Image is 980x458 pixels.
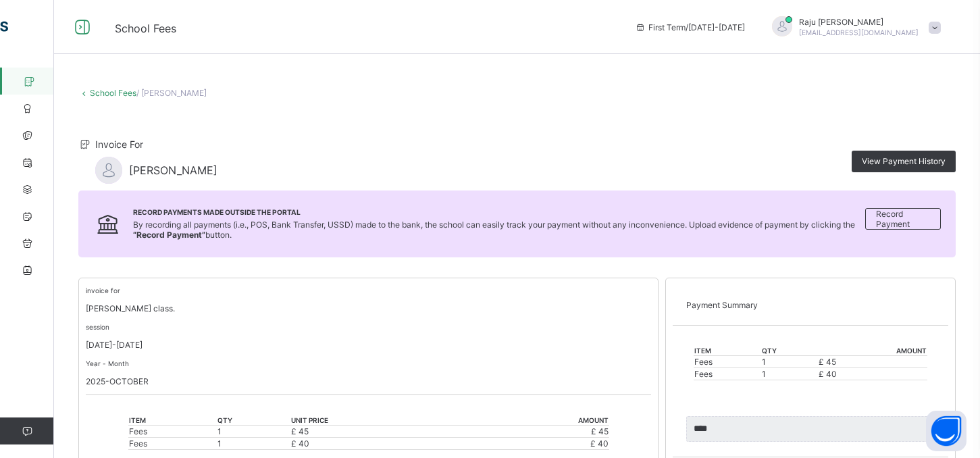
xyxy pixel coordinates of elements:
[862,156,946,166] span: View Payment History
[86,286,120,295] small: invoice for
[758,16,948,39] div: RajuRahman
[128,415,217,426] th: item
[86,376,651,386] p: 2025 - OCTOBER
[133,220,855,240] span: By recording all payments (i.e., POS, Bank Transfer, USSD) made to the bank, the school can easil...
[129,163,217,177] span: [PERSON_NAME]
[133,230,205,240] b: “Record Payment”
[115,22,176,35] span: School Fees
[90,88,136,98] a: School Fees
[694,346,761,356] th: item
[291,438,309,449] span: £ 40
[761,356,817,368] td: 1
[694,368,761,380] td: Fees
[86,323,109,331] small: session
[86,359,129,367] small: Year - Month
[694,356,761,368] td: Fees
[819,357,836,367] span: £ 45
[761,346,817,356] th: qty
[799,28,919,36] span: [EMAIL_ADDRESS][DOMAIN_NAME]
[95,138,143,150] span: Invoice For
[217,415,290,426] th: qty
[819,369,837,379] span: £ 40
[926,411,966,451] button: Open asap
[136,88,207,98] span: / [PERSON_NAME]
[799,17,919,27] span: Raju [PERSON_NAME]
[217,426,290,438] td: 1
[133,208,865,216] span: Record Payments Made Outside the Portal
[86,303,651,313] p: [PERSON_NAME] class.
[291,426,309,436] span: £ 45
[465,415,609,426] th: amount
[818,346,928,356] th: amount
[876,209,930,229] span: Record Payment
[86,340,651,350] p: [DATE]-[DATE]
[761,368,817,380] td: 1
[129,438,216,449] div: Fees
[129,426,216,436] div: Fees
[686,300,935,310] p: Payment Summary
[590,438,609,449] span: £ 40
[290,415,465,426] th: unit price
[217,438,290,450] td: 1
[591,426,609,436] span: £ 45
[635,22,745,32] span: session/term information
